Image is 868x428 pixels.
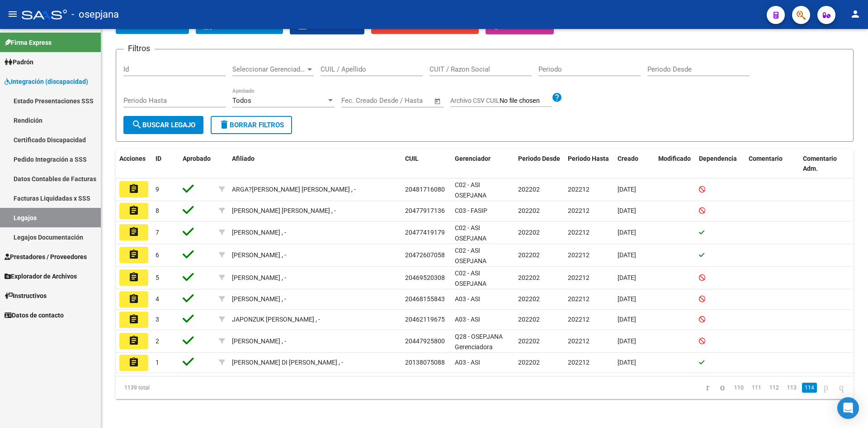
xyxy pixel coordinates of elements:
[568,295,590,303] span: 202212
[232,273,286,283] div: [PERSON_NAME] , -
[500,97,552,105] input: Archivo CSV CUIL
[405,229,445,236] span: 20477419179
[128,357,139,368] mat-icon: assignment
[518,207,540,214] span: 202202
[618,186,636,193] span: [DATE]
[405,359,445,366] span: 20138075088
[731,383,746,393] a: 110
[618,274,636,281] span: [DATE]
[618,251,636,259] span: [DATE]
[518,274,540,281] span: 202202
[618,207,636,214] span: [DATE]
[211,116,292,134] button: Borrar Filtros
[232,336,286,346] div: [PERSON_NAME] , -
[405,251,445,259] span: 20472607058
[405,155,419,162] span: CUIL
[655,149,695,179] datatable-header-cell: Modificado
[119,155,146,162] span: Acciones
[455,333,503,351] span: Q28 - OSEPJANA Gerenciadora
[156,155,161,162] span: ID
[152,149,179,179] datatable-header-cell: ID
[156,186,159,193] span: 9
[767,383,782,393] a: 112
[5,252,87,262] span: Prestadores / Proveedores
[455,316,480,323] span: A03 - ASI
[695,149,745,179] datatable-header-cell: Dependencia
[219,121,284,129] span: Borrar Filtros
[405,316,445,323] span: 20462119675
[455,269,486,287] span: C02 - ASI OSEPJANA
[232,250,286,260] div: [PERSON_NAME] , -
[618,316,636,323] span: [DATE]
[803,155,837,173] span: Comentario Adm.
[451,149,514,179] datatable-header-cell: Gerenciador
[5,310,64,320] span: Datos de contacto
[568,207,590,214] span: 202212
[379,96,423,105] input: End date
[232,357,343,368] div: [PERSON_NAME] DI [PERSON_NAME] , -
[799,149,854,179] datatable-header-cell: Comentario Adm.
[156,295,159,303] span: 4
[568,316,590,323] span: 202212
[5,291,47,301] span: Instructivos
[568,155,609,162] span: Periodo Hasta
[5,271,77,281] span: Explorador de Archivos
[401,149,451,179] datatable-header-cell: CUIL
[568,337,590,345] span: 202212
[5,77,88,87] span: Integración (discapacidad)
[156,207,159,214] span: 8
[518,295,540,303] span: 202202
[455,155,491,162] span: Gerenciador
[116,376,262,399] div: 1139 total
[568,229,590,236] span: 202212
[450,97,500,104] span: Archivo CSV CUIL
[297,22,357,30] span: Exportar CSV
[614,149,655,179] datatable-header-cell: Creado
[552,92,562,103] mat-icon: help
[5,38,52,48] span: Firma Express
[128,226,139,237] mat-icon: assignment
[699,155,737,162] span: Dependencia
[232,206,336,216] div: [PERSON_NAME] [PERSON_NAME] , -
[618,295,636,303] span: [DATE]
[618,359,636,366] span: [DATE]
[568,274,590,281] span: 202212
[156,359,159,366] span: 1
[518,186,540,193] span: 202202
[132,119,142,130] mat-icon: search
[156,251,159,259] span: 6
[618,229,636,236] span: [DATE]
[749,383,764,393] a: 111
[123,116,203,134] button: Buscar Legajo
[518,337,540,345] span: 202202
[405,207,445,214] span: 20477917136
[405,186,445,193] span: 20481716080
[455,207,487,214] span: C03 - FASIP
[455,224,486,242] span: C02 - ASI OSEPJANA
[156,274,159,281] span: 5
[7,9,18,19] mat-icon: menu
[564,149,614,179] datatable-header-cell: Periodo Hasta
[518,251,540,259] span: 202202
[232,65,306,73] span: Seleccionar Gerenciador
[405,295,445,303] span: 20468155843
[123,42,155,55] h3: Filtros
[455,181,486,199] span: C02 - ASI OSEPJANA
[518,229,540,236] span: 202202
[128,293,139,304] mat-icon: assignment
[128,249,139,260] mat-icon: assignment
[618,155,638,162] span: Creado
[748,380,765,395] li: page 111
[123,22,182,30] span: Crear Legajo
[837,397,859,419] div: Open Intercom Messenger
[179,149,215,179] datatable-header-cell: Aprobado
[716,383,729,393] a: go to previous page
[232,227,286,238] div: [PERSON_NAME] , -
[433,96,443,106] button: Open calendar
[749,155,783,162] span: Comentario
[232,96,251,105] span: Todos
[455,247,486,264] span: C02 - ASI OSEPJANA
[156,229,159,236] span: 7
[784,383,799,393] a: 113
[518,155,560,162] span: Periodo Desde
